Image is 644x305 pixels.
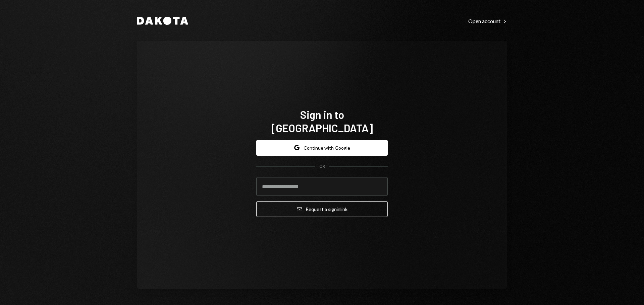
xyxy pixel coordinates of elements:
h1: Sign in to [GEOGRAPHIC_DATA] [256,108,388,135]
a: Open account [468,17,507,24]
button: Request a signinlink [256,201,388,217]
button: Continue with Google [256,140,388,156]
div: OR [319,164,325,169]
div: Open account [468,18,507,24]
